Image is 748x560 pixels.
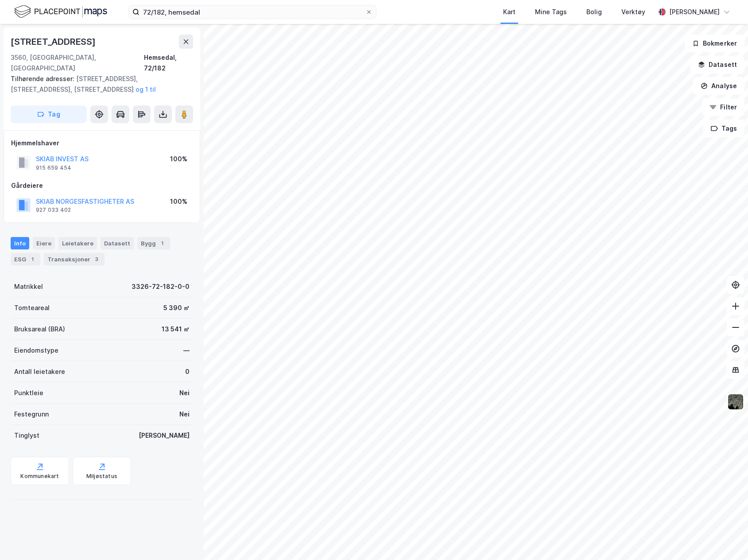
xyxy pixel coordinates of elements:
[11,138,193,148] div: Hjemmelshaver
[586,7,602,17] div: Bolig
[11,35,97,49] div: [STREET_ADDRESS]
[58,237,97,249] div: Leietakere
[14,366,65,377] div: Antall leietakere
[11,237,29,249] div: Info
[14,4,107,19] img: logo.f888ab2527a4732fd821a326f86c7f29.svg
[132,281,190,292] div: 3326-72-182-0-0
[36,164,71,171] div: 915 659 454
[158,239,167,248] div: 1
[14,345,58,356] div: Eiendomstype
[170,196,187,207] div: 100%
[44,253,105,265] div: Transaksjoner
[704,517,748,560] div: Kontrollprogram for chat
[140,5,365,19] input: Søk på adresse, matrikkel, gårdeiere, leietakere eller personer
[14,303,50,313] div: Tomteareal
[179,409,190,420] div: Nei
[703,120,744,137] button: Tags
[183,345,190,356] div: —
[11,253,40,265] div: ESG
[11,74,186,95] div: [STREET_ADDRESS], [STREET_ADDRESS], [STREET_ADDRESS]
[137,237,170,249] div: Bygg
[685,35,744,52] button: Bokmerker
[11,75,76,82] span: Tilhørende adresser:
[92,255,101,264] div: 3
[162,324,190,334] div: 13 541 ㎡
[14,324,65,334] div: Bruksareal (BRA)
[621,7,645,17] div: Verktøy
[36,206,71,214] div: 927 033 402
[163,303,190,313] div: 5 390 ㎡
[693,77,744,95] button: Analyse
[185,366,190,377] div: 0
[11,52,144,74] div: 3560, [GEOGRAPHIC_DATA], [GEOGRAPHIC_DATA]
[33,237,55,249] div: Eiere
[14,409,49,420] div: Festegrunn
[101,237,134,249] div: Datasett
[144,52,193,74] div: Hemsedal, 72/182
[170,154,187,164] div: 100%
[535,7,567,17] div: Mine Tags
[14,430,39,441] div: Tinglyst
[11,105,87,123] button: Tag
[28,255,37,264] div: 1
[11,180,193,191] div: Gårdeiere
[704,517,748,560] iframe: Chat Widget
[14,281,43,292] div: Matrikkel
[139,430,190,441] div: [PERSON_NAME]
[727,393,744,410] img: 9k=
[690,56,744,74] button: Datasett
[86,473,117,480] div: Miljøstatus
[503,7,515,17] div: Kart
[14,388,43,398] div: Punktleie
[179,388,190,398] div: Nei
[669,7,720,17] div: [PERSON_NAME]
[20,473,59,480] div: Kommunekart
[702,98,744,116] button: Filter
